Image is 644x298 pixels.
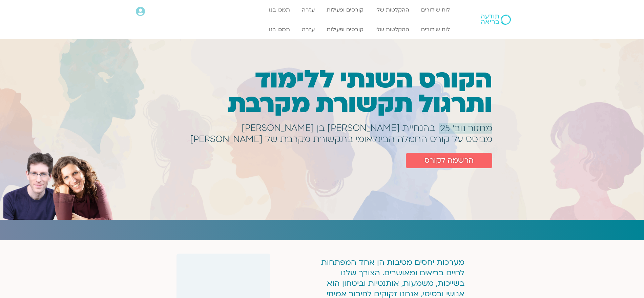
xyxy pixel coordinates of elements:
a: לוח שידורים [418,23,453,36]
span: מחזור נוב׳ 25 [440,123,492,134]
a: עזרה [298,3,318,16]
a: הרשמה לקורס [406,153,492,168]
a: ההקלטות שלי [372,3,413,16]
h1: מבוסס על קורס החמלה הבינלאומי בתקשורת מקרבת של [PERSON_NAME] [190,138,492,141]
a: תמכו בנו [266,23,293,36]
a: תמכו בנו [266,3,293,16]
h1: בהנחיית [PERSON_NAME] בן [PERSON_NAME] [242,127,435,130]
h1: הקורס השנתי ללימוד ותרגול תקשורת מקרבת [169,67,492,116]
img: תודעה בריאה [481,15,511,25]
a: קורסים ופעילות [323,3,367,16]
a: עזרה [298,23,318,36]
a: קורסים ופעילות [323,23,367,36]
a: ההקלטות שלי [372,23,413,36]
a: מחזור נוב׳ 25 [439,123,492,134]
a: לוח שידורים [418,3,453,16]
span: הרשמה לקורס [424,156,474,165]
